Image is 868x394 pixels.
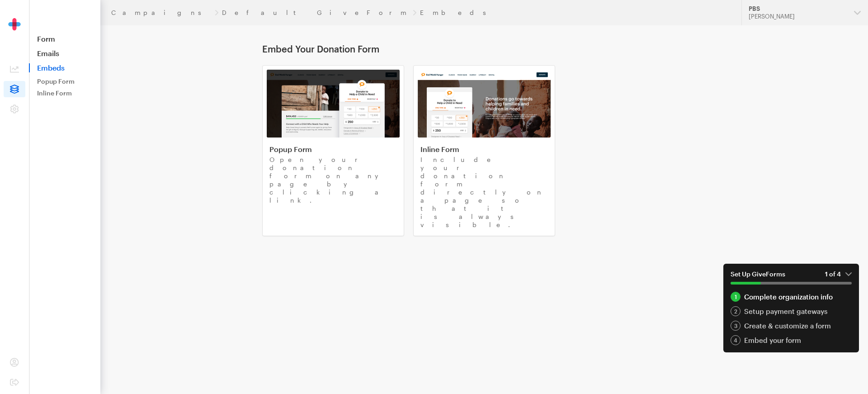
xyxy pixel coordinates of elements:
[111,9,211,16] a: Campaigns
[29,49,100,58] a: Emails
[731,335,741,345] div: 4
[29,63,100,72] span: Embeds
[731,292,852,302] div: Complete organization info
[33,76,97,87] a: Popup Form
[731,321,852,331] a: 3 Create & customize a form
[33,88,97,99] a: Inline Form
[825,270,852,278] em: 1 of 4
[731,321,741,331] div: 3
[749,13,847,20] div: [PERSON_NAME]
[731,292,852,302] a: 1 Complete organization info
[749,5,847,13] div: PBS
[267,70,400,138] img: popup-form-5b4acd790b338fb362b038d5767f041f74c8b6526b41900b6d4ddf6372801506.png
[731,292,741,302] div: 1
[262,43,706,54] h1: Embed Your Donation Form
[262,65,404,236] a: Popup Form Open your donation form on any page by clicking a link.
[731,306,852,316] a: 2 Setup payment gateways
[731,335,852,345] div: Embed your form
[731,335,852,345] a: 4 Embed your form
[418,70,551,138] img: inline-form-71fcfff58df17d31bfcfba5f3ad4030f01664eead505184072cc27d148d156ed.png
[222,9,409,16] a: Default GiveForm
[731,306,741,316] div: 2
[731,306,852,316] div: Setup payment gateways
[723,264,859,292] button: Set Up GiveForms1 of 4
[413,65,555,236] a: Inline Form Include your donation form directly on a page so that it is always visible.
[269,145,397,154] h4: Popup Form
[269,156,397,204] p: Open your donation form on any page by clicking a link.
[731,321,852,331] div: Create & customize a form
[420,145,548,154] h4: Inline Form
[29,34,100,43] a: Form
[420,156,548,229] p: Include your donation form directly on a page so that it is always visible.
